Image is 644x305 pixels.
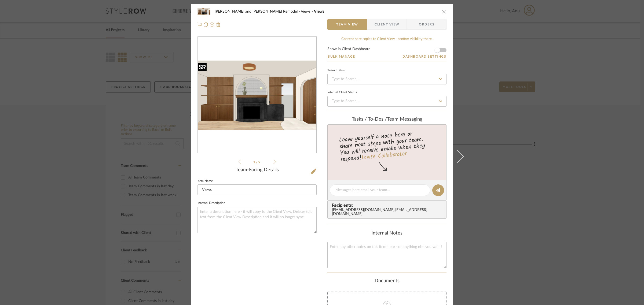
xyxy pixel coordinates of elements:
div: Documents [327,278,447,284]
a: Invite Collaborator [361,149,407,163]
div: [EMAIL_ADDRESS][DOMAIN_NAME] , [EMAIL_ADDRESS][DOMAIN_NAME] [332,208,444,217]
span: Client View [375,19,399,30]
span: Orders [413,19,440,30]
button: Dashboard Settings [402,54,447,59]
span: [PERSON_NAME] and [PERSON_NAME] Remodel [215,10,301,13]
input: Type to Search… [327,74,447,84]
div: Team-Facing Details [197,167,317,173]
img: Remove from project [216,23,221,27]
input: Enter Item Name [197,184,317,195]
img: 8d9d0148-fc13-446f-9878-113636a4319a_48x40.jpg [197,6,210,17]
div: team Messaging [327,117,447,122]
button: Bulk Manage [327,54,356,59]
img: 8d9d0148-fc13-446f-9878-113636a4319a_436x436.jpg [198,61,316,130]
label: Item Name [197,180,213,183]
button: close [442,9,447,14]
span: Team View [336,19,358,30]
span: / [256,161,258,164]
div: Team Status [327,69,345,72]
div: Content here copies to Client View - confirm visibility there. [327,36,447,42]
span: Views [314,10,324,13]
div: Internal Client Status [327,91,357,94]
span: Views [301,10,314,13]
span: 9 [258,161,261,164]
span: 1 [253,161,256,164]
span: Tasks / To-Dos / [352,117,387,122]
span: Recipients: [332,203,444,208]
input: Type to Search… [327,96,447,107]
div: Leave yourself a note here or share next steps with your team. You will receive emails when they ... [327,128,447,164]
div: 0 [198,53,316,137]
label: Internal Description [197,202,225,204]
div: Internal Notes [327,230,447,236]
